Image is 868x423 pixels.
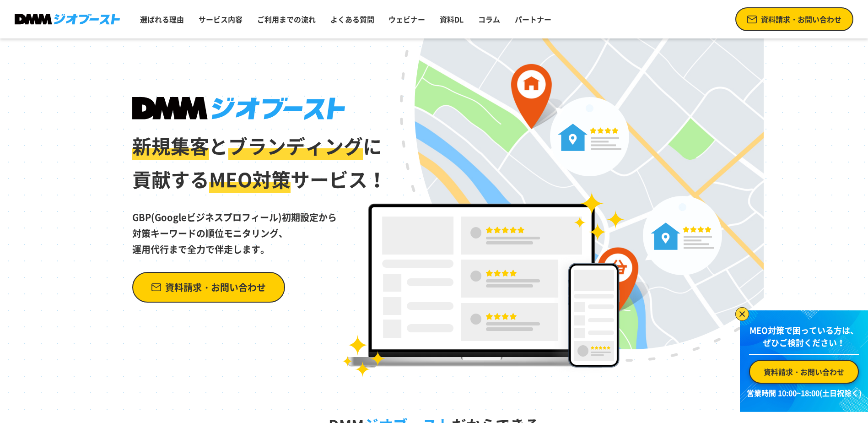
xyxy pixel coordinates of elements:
[253,10,319,28] a: ご利用までの流れ
[209,165,291,193] span: MEO対策
[749,360,859,384] a: 資料請求・お問い合わせ
[132,272,285,303] a: 資料請求・お問い合わせ
[15,14,120,25] img: DMMジオブースト
[228,131,363,160] span: ブランディング
[132,97,388,196] h1: と に 貢献する サービス！
[764,366,844,377] span: 資料請求・お問い合わせ
[195,10,246,28] a: サービス内容
[761,14,841,25] span: 資料請求・お問い合わせ
[132,196,388,257] p: GBP(Googleビジネスプロフィール)初期設定から 対策キーワードの順位モニタリング、 運用代行まで全力で伴走します。
[385,10,429,28] a: ウェビナー
[745,387,863,398] p: 営業時間 10:00~18:00(土日祝除く)
[436,10,467,28] a: 資料DL
[749,324,859,355] p: MEO対策で困っている方は、 ぜひご検討ください！
[327,10,378,28] a: よくある質問
[735,7,853,31] a: 資料請求・お問い合わせ
[136,10,188,28] a: 選ばれる理由
[165,279,266,295] span: 資料請求・お問い合わせ
[735,307,749,321] img: バナーを閉じる
[132,97,345,120] img: DMMジオブースト
[132,131,209,160] span: 新規集客
[474,10,504,28] a: コラム
[511,10,555,28] a: パートナー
